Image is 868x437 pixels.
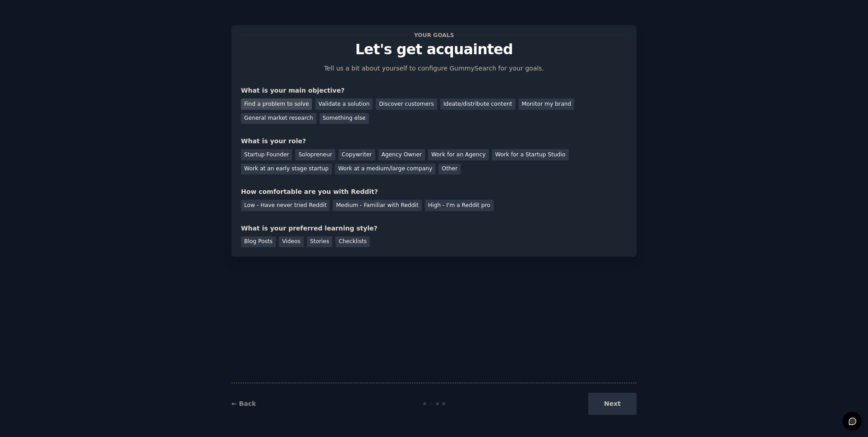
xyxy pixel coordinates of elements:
div: What is your role? [241,136,627,146]
a: ← Back [231,400,256,407]
div: Solopreneur [295,149,335,160]
div: How comfortable are you with Reddit? [241,187,627,197]
div: Validate a solution [315,99,373,110]
div: Other [439,164,461,175]
div: Startup Founder [241,149,292,160]
div: General market research [241,113,316,124]
div: Agency Owner [378,149,425,160]
div: What is your preferred learning style? [241,224,627,233]
div: Find a problem to solve [241,99,312,110]
div: Checklists [335,236,370,248]
div: Videos [279,236,304,248]
div: Work for a Startup Studio [492,149,568,160]
div: Ideate/distribute content [440,99,515,110]
div: Work at a medium/large company [335,164,435,175]
div: Something else [320,113,369,124]
div: High - I'm a Reddit pro [425,200,494,211]
p: Let's get acquainted [241,42,627,57]
div: Low - Have never tried Reddit [241,200,330,211]
div: Copywriter [339,149,375,160]
div: Stories [307,236,332,248]
p: Tell us a bit about yourself to configure GummySearch for your goals. [320,64,548,73]
span: Your goals [412,30,456,40]
div: Medium - Familiar with Reddit [333,200,421,211]
div: What is your main objective? [241,86,627,95]
div: Discover customers [376,99,437,110]
div: Blog Posts [241,236,276,248]
div: Work for an Agency [428,149,489,160]
div: Monitor my brand [519,99,574,110]
div: Work at an early stage startup [241,164,332,175]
